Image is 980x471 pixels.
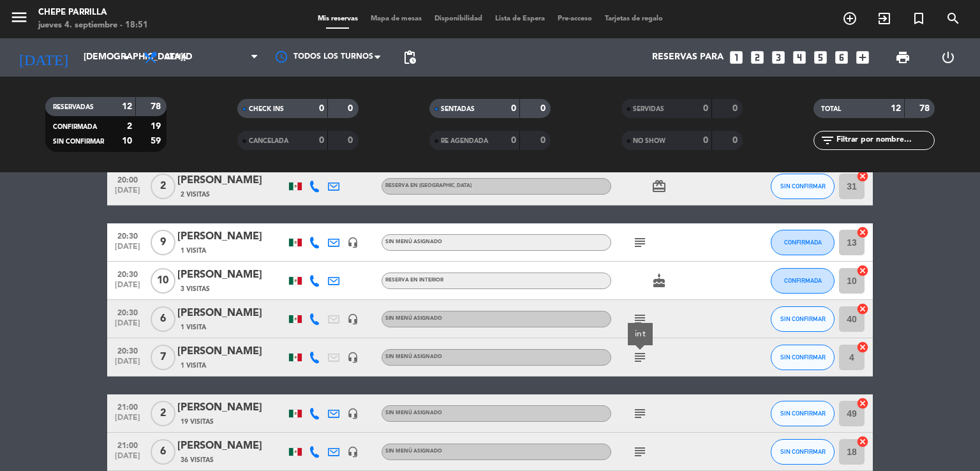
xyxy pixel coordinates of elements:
[441,138,488,144] span: RE AGENDADA
[598,15,669,22] span: Tarjetas de regalo
[10,8,29,31] button: menu
[891,104,901,113] strong: 12
[151,230,175,255] span: 9
[127,122,132,131] strong: 2
[749,49,766,66] i: looks_two
[867,8,902,29] span: WALK IN
[780,183,826,190] span: SIN CONFIRMAR
[771,230,835,255] button: CONFIRMADA
[821,106,841,112] span: TOTAL
[911,11,926,26] i: turned_in_not
[177,343,286,360] div: [PERSON_NAME]
[856,341,869,354] i: cancel
[784,277,822,284] span: CONFIRMADA
[902,8,936,29] span: Reserva especial
[856,397,869,410] i: cancel
[780,354,826,361] span: SIN CONFIRMAR
[651,273,667,288] i: cake
[112,243,144,257] span: [DATE]
[151,306,175,332] span: 6
[112,357,144,372] span: [DATE]
[181,190,210,200] span: 2 Visitas
[151,122,163,131] strong: 19
[319,136,324,145] strong: 0
[780,315,826,322] span: SIN CONFIRMAR
[151,174,175,199] span: 2
[771,401,835,426] button: SIN CONFIRMAR
[177,438,286,454] div: [PERSON_NAME]
[919,104,932,113] strong: 78
[119,50,134,65] i: arrow_drop_down
[784,239,822,246] span: CONFIRMADA
[540,104,548,113] strong: 0
[364,15,428,22] span: Mapa de mesas
[833,49,850,66] i: looks_6
[385,449,442,454] span: Sin menú asignado
[38,6,148,19] div: Chepe Parrilla
[181,361,206,371] span: 1 Visita
[249,106,284,112] span: CHECK INS
[122,137,132,146] strong: 10
[112,281,144,295] span: [DATE]
[820,133,835,148] i: filter_list
[633,106,664,112] span: SERVIDAS
[53,104,94,110] span: RESERVADAS
[651,179,667,194] i: card_giftcard
[856,303,869,315] i: cancel
[10,8,29,27] i: menu
[633,138,665,144] span: NO SHOW
[347,408,359,419] i: headset_mic
[177,228,286,245] div: [PERSON_NAME]
[385,278,443,283] span: RESERVA EN INTERIOR
[771,345,835,370] button: SIN CONFIRMAR
[511,104,516,113] strong: 0
[385,239,442,244] span: Sin menú asignado
[122,102,132,111] strong: 12
[53,124,97,130] span: CONFIRMADA
[771,439,835,465] button: SIN CONFIRMAR
[441,106,475,112] span: SENTADAS
[347,352,359,363] i: headset_mic
[112,266,144,281] span: 20:30
[703,104,708,113] strong: 0
[151,268,175,294] span: 10
[946,11,961,26] i: search
[348,136,355,145] strong: 0
[181,322,206,333] span: 1 Visita
[428,15,489,22] span: Disponibilidad
[854,49,871,66] i: add_box
[632,235,648,250] i: subject
[112,399,144,414] span: 21:00
[856,435,869,448] i: cancel
[652,52,724,63] span: Reservas para
[489,15,551,22] span: Lista de Espera
[877,11,892,26] i: exit_to_app
[385,183,471,188] span: RESERVA EN [GEOGRAPHIC_DATA]
[856,264,869,277] i: cancel
[856,226,869,239] i: cancel
[632,444,648,460] i: subject
[732,136,740,145] strong: 0
[112,319,144,334] span: [DATE]
[177,305,286,322] div: [PERSON_NAME]
[249,138,288,144] span: CANCELADA
[732,104,740,113] strong: 0
[38,19,148,32] div: jueves 4. septiembre - 18:51
[151,401,175,426] span: 2
[151,102,163,111] strong: 78
[385,354,442,359] span: Sin menú asignado
[833,8,867,29] span: RESERVAR MESA
[540,136,548,145] strong: 0
[112,186,144,201] span: [DATE]
[635,327,646,341] div: int
[181,417,214,427] span: 19 Visitas
[632,350,648,365] i: subject
[112,228,144,243] span: 20:30
[632,311,648,327] i: subject
[780,448,826,455] span: SIN CONFIRMAR
[385,410,442,415] span: Sin menú asignado
[112,437,144,452] span: 21:00
[791,49,808,66] i: looks_4
[347,237,359,248] i: headset_mic
[112,343,144,357] span: 20:30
